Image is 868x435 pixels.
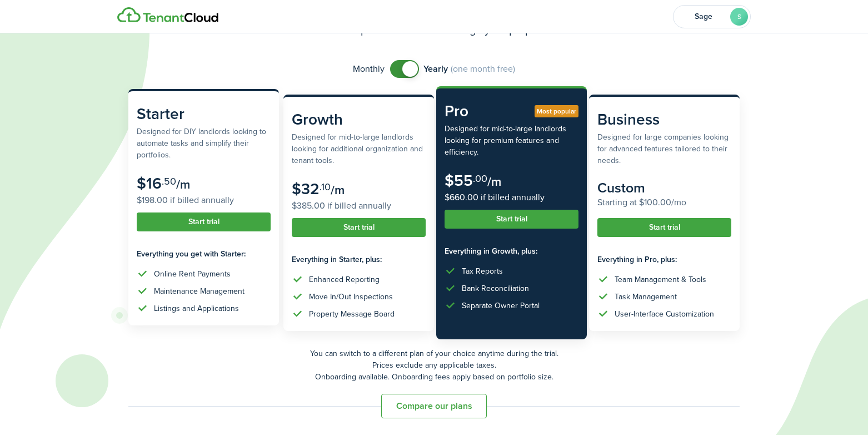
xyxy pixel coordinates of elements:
div: Task Management [615,291,677,303]
span: Most popular [537,106,576,116]
div: Move In/Out Inspections [309,291,393,303]
subscription-pricing-card-description: Designed for large companies looking for advanced features tailored to their needs. [597,131,731,166]
img: Logo [117,7,218,23]
button: Open menu [673,5,751,28]
subscription-pricing-card-description: Designed for mid-to-large landlords looking for additional organization and tenant tools. [292,131,426,166]
subscription-pricing-card-price-cents: .00 [473,171,487,186]
subscription-pricing-card-price-period: /m [176,175,190,194]
subscription-pricing-card-features-title: Everything in Starter, plus: [292,254,426,265]
div: Online Rent Payments [154,268,231,280]
subscription-pricing-card-price-amount: Custom [597,177,645,198]
button: Start trial [292,218,426,237]
subscription-pricing-card-description: Designed for DIY landlords looking to automate tasks and simplify their portfolios. [137,126,271,161]
button: Compare our plans [381,394,487,418]
subscription-pricing-card-features-title: Everything you get with Starter: [137,248,271,260]
div: Team Management & Tools [615,274,706,285]
div: Property Message Board [309,308,395,320]
subscription-pricing-card-title: Starter [137,102,271,126]
subscription-pricing-card-features-title: Everything in Pro, plus: [597,254,731,265]
button: Start trial [445,210,578,229]
span: Monthly [353,62,385,76]
avatar-text: S [730,8,748,26]
subscription-pricing-card-price-amount: $32 [292,177,320,200]
div: Listings and Applications [154,303,239,314]
subscription-pricing-card-price-annual: Starting at $100.00/mo [597,196,731,209]
subscription-pricing-card-price-cents: .50 [162,174,176,189]
subscription-pricing-card-price-annual: $198.00 if billed annually [137,194,271,207]
div: Bank Reconciliation [462,283,529,294]
div: Enhanced Reporting [309,274,380,285]
subscription-pricing-card-price-amount: $55 [445,169,473,192]
button: Start trial [137,212,271,231]
div: Tax Reports [462,265,503,277]
subscription-pricing-card-description: Designed for mid-to-large landlords looking for premium features and efficiency. [445,123,578,158]
p: You can switch to a different plan of your choice anytime during the trial. Prices exclude any ap... [128,348,740,383]
div: User-Interface Customization [615,308,714,320]
subscription-pricing-card-price-annual: $660.00 if billed annually [445,191,578,204]
subscription-pricing-card-title: Business [597,108,731,131]
subscription-pricing-card-price-amount: $16 [137,172,162,195]
subscription-pricing-card-title: Growth [292,108,426,131]
div: Maintenance Management [154,285,245,297]
div: Separate Owner Portal [462,300,540,312]
span: Sage [681,13,726,21]
subscription-pricing-card-price-period: /m [487,172,501,191]
subscription-pricing-card-title: Pro [445,100,578,123]
button: Start trial [597,218,731,237]
subscription-pricing-card-price-annual: $385.00 if billed annually [292,199,426,212]
subscription-pricing-card-price-cents: .10 [320,180,331,194]
subscription-pricing-card-price-period: /m [331,181,345,199]
subscription-pricing-card-features-title: Everything in Growth, plus: [445,245,578,257]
